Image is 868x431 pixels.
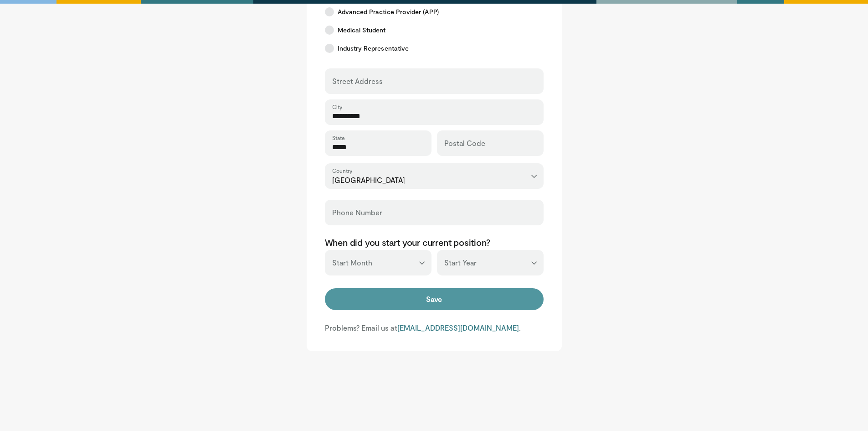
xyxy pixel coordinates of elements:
span: Medical Student [338,26,386,35]
span: Industry Representative [338,44,409,53]
label: Phone Number [332,203,382,222]
a: [EMAIL_ADDRESS][DOMAIN_NAME] [397,323,519,332]
label: Street Address [332,72,383,90]
p: When did you start your current position? [325,236,544,248]
button: Save [325,288,544,310]
span: Advanced Practice Provider (APP) [338,7,439,16]
p: Problems? Email us at . [325,323,544,333]
label: State [332,134,345,141]
label: City [332,103,342,110]
label: Postal Code [444,134,485,152]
